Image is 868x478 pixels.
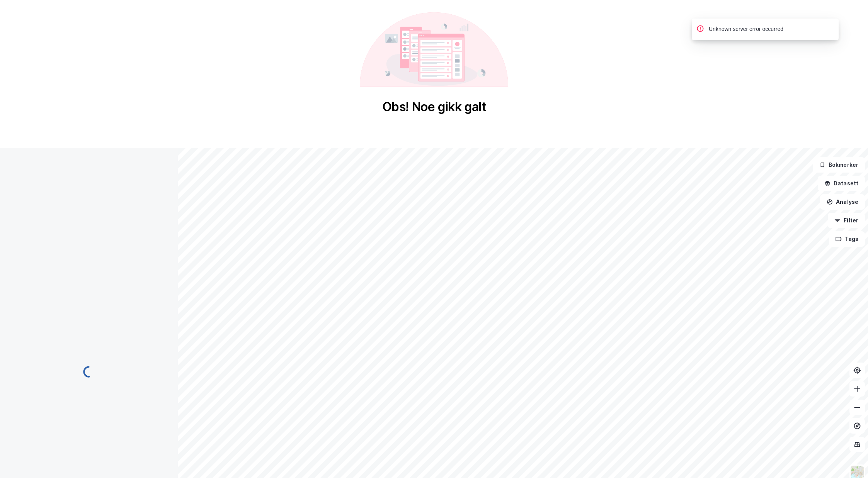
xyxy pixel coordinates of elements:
[709,25,783,34] div: Unknown server error occurred
[820,194,865,210] button: Analyse
[829,441,868,478] iframe: Chat Widget
[382,99,486,115] div: Obs! Noe gikk galt
[818,176,865,191] button: Datasett
[813,157,865,173] button: Bokmerker
[83,366,95,378] img: spinner.a6d8c91a73a9ac5275cf975e30b51cfb.svg
[829,441,868,478] div: Kontrollprogram for chat
[829,231,865,247] button: Tags
[828,213,865,228] button: Filter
